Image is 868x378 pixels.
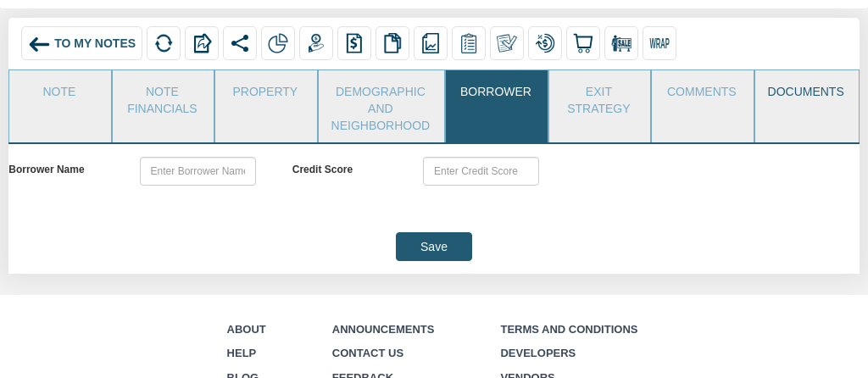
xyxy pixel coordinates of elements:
a: Documents [755,70,857,113]
a: Announcements [332,323,435,336]
a: Comments [652,70,751,113]
input: Enter Credit Score [423,157,539,186]
img: share.svg [230,33,250,53]
a: Property [215,70,314,113]
img: wrap.svg [649,33,670,53]
img: copy.png [382,33,403,53]
a: Note Financials [113,70,212,125]
img: reports.png [420,33,441,53]
label: Credit Score [292,157,410,177]
a: Contact Us [332,347,403,359]
span: To My Notes [54,36,136,50]
input: Enter Borrower Name [140,157,256,186]
label: Borrower Name [8,157,126,177]
a: Developers [500,347,576,359]
img: partial.png [268,33,288,53]
img: history.png [344,33,364,53]
img: payment.png [306,33,326,53]
a: Help [227,347,257,359]
input: Save [396,232,472,261]
a: Terms and Conditions [500,323,637,336]
img: serviceOrders.png [459,33,479,53]
a: Demographic and Neighborhood [319,70,443,142]
a: Note [9,70,108,113]
img: back_arrow_left_icon.svg [28,33,51,56]
img: for_sale.png [611,33,632,53]
a: Borrower [446,70,545,113]
img: export.svg [192,33,212,53]
img: buy.svg [573,33,593,53]
a: Exit Strategy [549,70,648,125]
img: loan_mod.png [535,33,555,53]
img: make_own.png [497,33,517,53]
a: About [227,323,266,336]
